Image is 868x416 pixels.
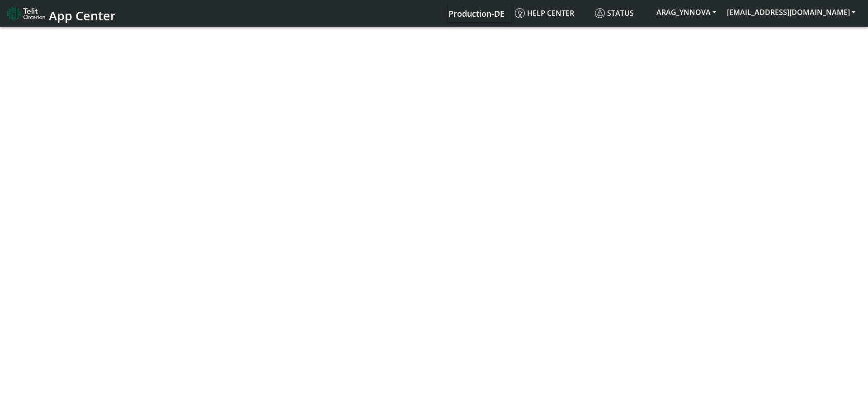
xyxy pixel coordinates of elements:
[722,4,861,20] button: [EMAIL_ADDRESS][DOMAIN_NAME]
[7,4,114,23] a: App Center
[448,4,504,22] a: Your current platform instance
[515,8,525,18] img: knowledge.svg
[591,4,651,22] a: Status
[595,8,605,18] img: status.svg
[448,8,505,19] span: Production-DE
[651,4,722,20] button: ARAG_YNNOVA
[515,8,574,18] span: Help center
[7,6,45,21] img: logo-telit-cinterion-gw-new.png
[595,8,634,18] span: Status
[49,7,116,24] span: App Center
[511,4,591,22] a: Help center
